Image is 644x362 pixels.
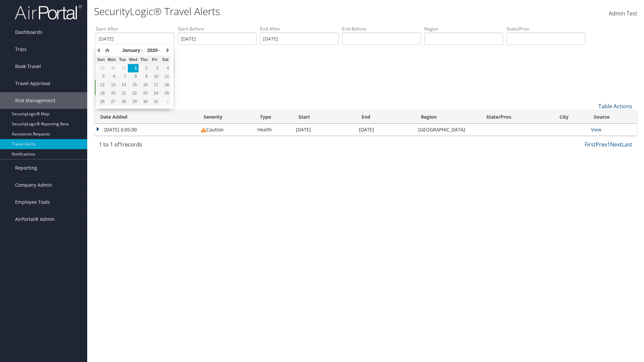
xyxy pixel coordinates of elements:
[117,65,128,71] div: 31
[254,111,292,124] th: Type: activate to sort column ascending
[178,25,257,32] label: Start Before
[128,73,139,79] div: 8
[117,82,128,88] div: 14
[96,90,106,96] div: 19
[591,126,601,133] a: View
[149,73,160,79] div: 10
[160,65,171,71] div: 4
[15,41,26,58] span: Trips
[94,111,198,124] th: Date Added: activate to sort column ascending
[128,90,139,96] div: 22
[96,65,106,71] div: 29
[96,82,106,88] div: 12
[342,25,421,32] label: End Before
[106,73,117,79] div: 6
[15,4,82,20] img: airportal-logo.png
[292,124,356,136] td: [DATE]
[149,82,160,88] div: 17
[106,99,117,105] div: 27
[149,99,160,105] div: 31
[106,56,117,64] th: Mon
[139,56,149,64] th: Thu
[622,141,632,148] a: Last
[117,90,128,96] div: 21
[94,124,198,136] td: [DATE] 6:05:00
[596,141,607,148] a: Prev
[128,99,139,105] div: 29
[585,141,596,148] a: First
[609,3,637,24] a: Admin Test
[198,111,254,124] th: Severity: activate to sort column ascending
[607,141,610,148] a: 1
[96,99,106,105] div: 26
[198,124,254,136] td: Caution
[160,73,171,79] div: 11
[149,65,160,71] div: 3
[149,56,160,64] th: Fri
[260,25,339,32] label: End After
[96,56,106,64] th: Sun
[139,90,149,96] div: 23
[122,48,140,53] span: January
[119,141,122,148] span: 1
[147,48,158,53] span: 2020
[117,56,128,64] th: Tue
[15,211,55,228] span: AirPortal® Admin
[160,99,171,105] div: 1
[15,75,50,92] span: Travel Approval
[15,160,37,176] span: Reporting
[117,73,128,79] div: 7
[506,25,585,32] label: State/Prov.
[415,124,480,136] td: [GEOGRAPHIC_DATA]
[424,25,503,32] label: Region
[292,111,356,124] th: Start: activate to sort column ascending
[128,82,139,88] div: 15
[94,4,456,18] h1: SecurityLogic® Travel Alerts
[117,99,128,105] div: 28
[15,58,41,75] span: Book Travel
[139,73,149,79] div: 9
[160,82,171,88] div: 18
[15,24,42,41] span: Dashboards
[588,111,637,124] th: Source: activate to sort column ascending
[15,177,52,193] span: Company Admin
[96,73,106,79] div: 5
[160,56,171,64] th: Sat
[99,140,225,152] div: 1 to 1 of records
[553,111,588,124] th: City: activate to sort column ascending
[15,194,50,210] span: Employee Tools
[610,141,622,148] a: Next
[415,111,480,124] th: Region: activate to sort column ascending
[139,65,149,71] div: 2
[95,80,127,96] a: Search
[128,65,139,71] div: 1
[609,10,637,17] span: Admin Test
[149,90,160,96] div: 24
[106,82,117,88] div: 13
[160,90,171,96] div: 25
[201,127,206,133] img: alert-flat-solid-caution.png
[139,99,149,105] div: 30
[15,92,55,109] span: Risk Management
[106,90,117,96] div: 20
[96,25,174,32] label: Start After
[254,124,292,136] td: Health
[128,56,139,64] th: Wed
[356,124,415,136] td: [DATE]
[139,82,149,88] div: 16
[356,111,415,124] th: End: activate to sort column ascending
[106,65,117,71] div: 30
[480,111,553,124] th: State/Prov.: activate to sort column ascending
[598,103,632,110] a: Table Actions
